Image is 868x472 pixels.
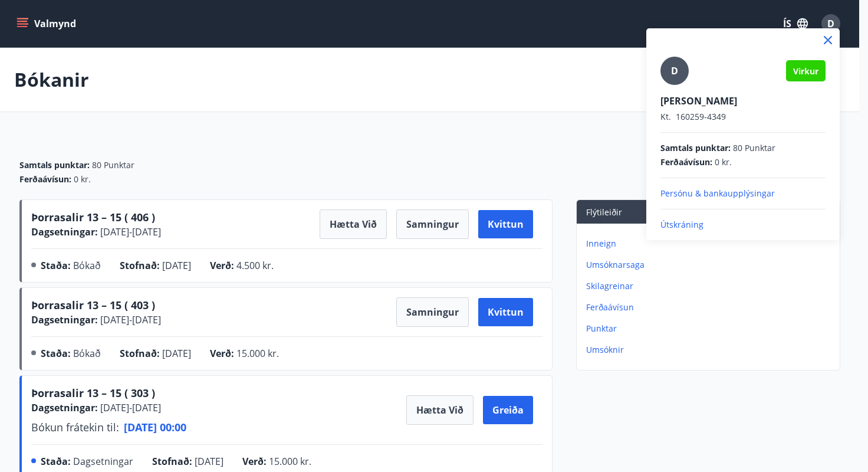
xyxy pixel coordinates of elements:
[660,111,826,123] p: 160259-4349
[660,188,826,199] p: Persónu & bankaupplýsingar
[660,219,826,231] p: Útskráning
[660,142,731,154] span: Samtals punktar :
[671,64,678,77] span: D
[660,111,671,122] span: Kt.
[793,65,818,77] span: Virkur
[660,94,826,107] p: [PERSON_NAME]
[733,142,775,154] span: 80 Punktar
[660,156,712,168] span: Ferðaávísun :
[715,156,732,168] span: 0 kr.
